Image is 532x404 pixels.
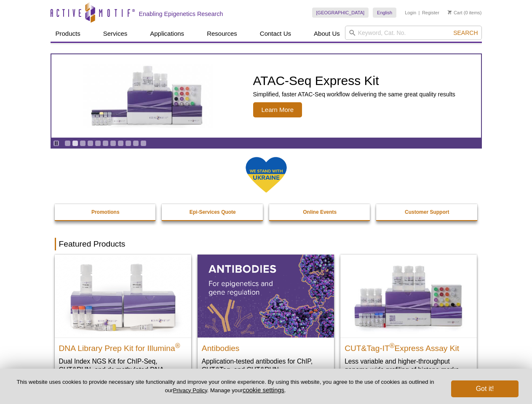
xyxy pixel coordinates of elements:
h2: Enabling Epigenetics Research [139,10,223,18]
img: ATAC-Seq Express Kit [78,64,217,128]
a: Applications [145,26,189,42]
sup: ® [390,342,395,349]
a: Cart [448,10,462,16]
a: Contact Us [255,26,296,42]
li: (0 items) [448,8,482,18]
strong: Online Events [303,209,337,215]
a: Go to slide 7 [110,140,116,146]
img: DNA Library Prep Kit for Illumina [55,255,191,337]
a: Promotions [55,204,157,220]
a: Go to slide 6 [102,140,109,146]
a: Epi-Services Quote [162,204,264,220]
h2: ATAC-Seq Express Kit [253,74,455,87]
a: Privacy Policy [173,387,207,393]
a: Go to slide 1 [64,140,71,146]
strong: Epi-Services Quote [190,209,236,215]
li: | [419,8,420,18]
a: [GEOGRAPHIC_DATA] [312,8,369,18]
p: Simplified, faster ATAC-Seq workflow delivering the same great quality results [253,90,455,98]
a: Online Events [269,204,371,220]
img: CUT&Tag-IT® Express Assay Kit [340,255,477,337]
a: Toggle autoplay [53,140,59,146]
img: Your Cart [448,10,452,14]
a: CUT&Tag-IT® Express Assay Kit CUT&Tag-IT®Express Assay Kit Less variable and higher-throughput ge... [340,255,477,382]
input: Keyword, Cat. No. [345,26,482,40]
button: cookie settings [243,386,284,393]
p: This website uses cookies to provide necessary site functionality and improve your online experie... [13,378,437,394]
a: Services [98,26,133,42]
img: All Antibodies [198,255,334,337]
a: About Us [309,26,345,42]
a: ATAC-Seq Express Kit ATAC-Seq Express Kit Simplified, faster ATAC-Seq workflow delivering the sam... [51,54,481,138]
button: Search [451,29,480,37]
a: Go to slide 10 [133,140,139,146]
h2: DNA Library Prep Kit for Illumina [59,340,187,353]
a: Products [51,26,86,42]
a: Go to slide 11 [140,140,147,146]
a: Go to slide 4 [87,140,94,146]
button: Got it! [451,380,519,397]
sup: ® [175,342,180,349]
a: Go to slide 3 [80,140,86,146]
p: Dual Index NGS Kit for ChIP-Seq, CUT&RUN, and ds methylated DNA assays. [59,357,187,383]
a: Go to slide 5 [95,140,101,146]
span: Search [453,29,478,36]
a: DNA Library Prep Kit for Illumina DNA Library Prep Kit for Illumina® Dual Index NGS Kit for ChIP-... [55,255,191,391]
strong: Customer Support [405,209,449,215]
article: ATAC-Seq Express Kit [51,54,481,138]
a: Login [405,10,416,16]
a: English [373,8,396,18]
h2: Featured Products [55,238,478,250]
p: Application-tested antibodies for ChIP, CUT&Tag, and CUT&RUN. [202,357,330,374]
a: Resources [202,26,242,42]
h2: CUT&Tag-IT Express Assay Kit [345,340,473,353]
strong: Promotions [91,209,120,215]
span: Learn More [253,102,302,117]
p: Less variable and higher-throughput genome-wide profiling of histone marks​. [345,357,473,374]
a: Go to slide 9 [125,140,131,146]
a: Go to slide 2 [72,140,78,146]
a: Register [422,10,439,16]
a: Go to slide 8 [118,140,124,146]
h2: Antibodies [202,340,330,353]
a: Customer Support [376,204,478,220]
a: All Antibodies Antibodies Application-tested antibodies for ChIP, CUT&Tag, and CUT&RUN. [198,255,334,382]
img: We Stand With Ukraine [245,156,287,194]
